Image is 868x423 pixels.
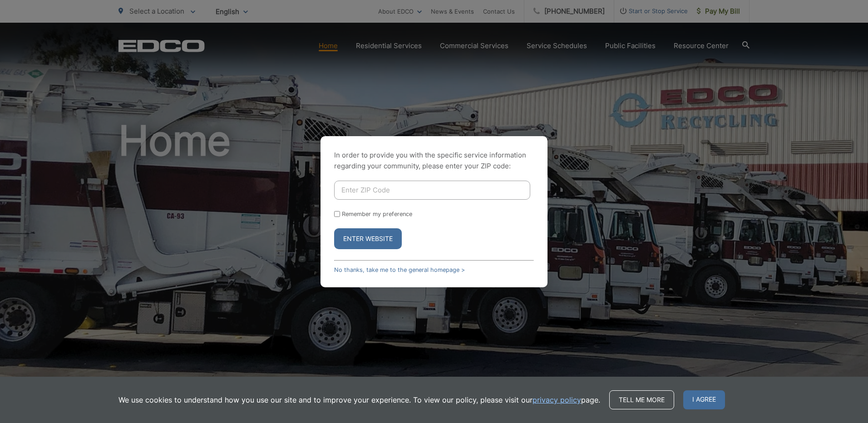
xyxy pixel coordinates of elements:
[342,211,412,217] label: Remember my preference
[118,394,600,405] p: We use cookies to understand how you use our site and to improve your experience. To view our pol...
[334,181,530,200] input: Enter ZIP Code
[609,390,674,409] a: Tell me more
[334,228,402,249] button: Enter Website
[683,390,725,409] span: I agree
[334,150,534,172] p: In order to provide you with the specific service information regarding your community, please en...
[334,266,465,273] a: No thanks, take me to the general homepage >
[533,394,581,405] a: privacy policy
